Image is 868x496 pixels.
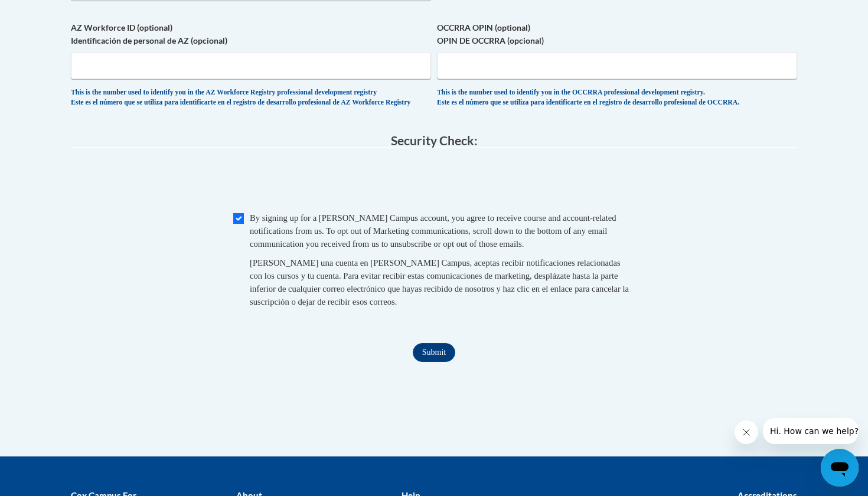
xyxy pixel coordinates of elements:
[735,420,758,444] iframe: Close message
[344,159,524,205] iframe: reCAPTCHA
[71,21,431,47] label: AZ Workforce ID (optional) Identificación de personal de AZ (opcional)
[763,418,859,444] iframe: Message from company
[391,133,478,148] span: Security Check:
[437,88,797,107] div: This is the number used to identify you in the OCCRRA professional development registry. Este es ...
[437,21,797,47] label: OCCRRA OPIN (optional) OPIN DE OCCRRA (opcional)
[71,88,431,107] div: This is the number used to identify you in the AZ Workforce Registry professional development reg...
[250,213,616,249] span: By signing up for a [PERSON_NAME] Campus account, you agree to receive course and account-related...
[413,343,455,362] input: Submit
[250,258,629,306] span: [PERSON_NAME] una cuenta en [PERSON_NAME] Campus, aceptas recibir notificaciones relacionadas con...
[821,449,859,487] iframe: Button to launch messaging window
